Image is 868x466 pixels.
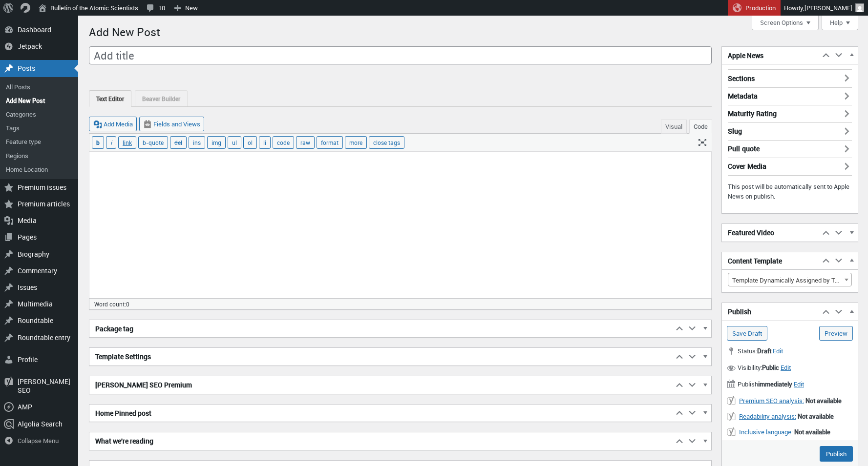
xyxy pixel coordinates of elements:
p: This post will be automatically sent to Apple News on publish. [728,182,852,201]
b: immediately [758,380,792,388]
span: Template Dynamically Assigned by Toolset [728,273,851,287]
input: Insert link [118,136,136,149]
input: Code [273,136,294,149]
strong: Not available [805,396,842,405]
h3: Cover Media [728,158,852,176]
input: Save Draft [727,326,767,341]
strong: Not available [798,412,834,421]
h2: Content Template [722,252,820,270]
h2: Package tag [89,320,673,338]
span: Edit [794,380,804,388]
strong: Not available [794,427,830,436]
h1: Add New Post [89,20,160,41]
div: Visibility: [722,360,858,377]
input: Bulleted list [228,136,241,149]
a: Premium SEO analysis: [739,396,804,405]
span: Public [762,363,779,372]
input: Numbered list [243,136,257,149]
button: Code [689,120,712,134]
h2: Home Pinned post [89,405,673,422]
span: Edit [773,346,783,355]
h3: Sections [728,69,852,82]
span: Draft [757,346,771,355]
h2: Apple News [722,47,820,64]
h3: Metadata [728,87,852,100]
span: Edit [781,363,791,372]
input: Insert Read More tag [345,136,367,149]
a: Readability analysis: [739,412,796,421]
input: Blockquote [138,136,168,149]
h2: Featured Video [722,224,820,242]
td: Word count: [89,299,587,309]
input: Insert image [207,136,226,149]
input: Inserted text [189,136,205,149]
h2: Publish [722,303,820,321]
div: Status: [722,344,858,360]
span: Publish [727,379,794,389]
button: Help [822,16,858,30]
h3: Maturity Rating [728,105,852,118]
input: Views raw output [296,136,315,149]
input: List item [259,136,271,149]
a: Preview [819,326,853,341]
h2: What we're reading [89,432,673,450]
button: Screen Options [752,16,819,30]
input: Views formatted output [317,136,343,149]
span: Template Dynamically Assigned by Toolset [728,273,852,286]
button: Distraction-free writing mode [696,136,709,149]
a: Inclusive language: [739,427,793,436]
input: Deleted text (strikethrough) [170,136,187,149]
span: Fields and Views [153,120,200,128]
input: Bold [92,136,104,149]
span: 0 [126,300,129,308]
input: Italic [106,136,116,149]
h2: [PERSON_NAME] SEO Premium [89,376,673,394]
button: Add Media [89,117,137,131]
button: Visual [661,120,687,134]
a: Beaver Builder [135,90,188,106]
h3: Pull quote [728,140,852,153]
h2: Template Settings [89,348,673,365]
a: Text Editor [89,90,131,107]
h3: Slug [728,122,852,135]
span: [PERSON_NAME] [804,3,852,12]
input: Close all open tags [369,136,404,149]
input: Publish [820,446,853,462]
